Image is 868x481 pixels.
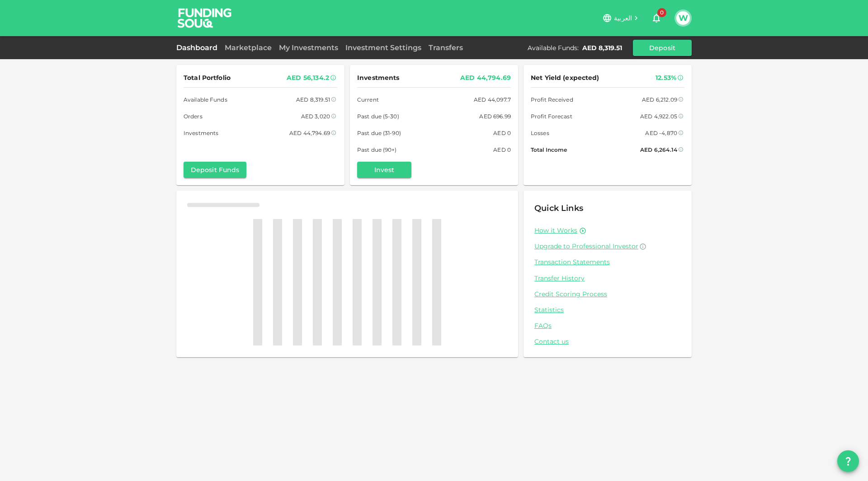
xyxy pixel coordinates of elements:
div: AED 44,097.7 [474,95,511,104]
div: AED 696.99 [479,112,511,121]
span: Investments [357,72,399,84]
div: AED 44,794.69 [289,128,330,138]
a: Statistics [534,306,681,314]
div: AED 8,319.51 [296,95,330,104]
span: Past due (31-90) [357,128,401,138]
span: العربية [614,14,632,22]
span: Net Yield (expected) [531,72,599,84]
button: question [837,450,859,472]
div: AED 56,134.2 [287,72,329,84]
a: Contact us [534,337,681,346]
div: 12.53% [656,72,676,84]
span: Past due (5-30) [357,112,399,121]
a: Transaction Statements [534,258,681,266]
span: Profit Received [531,95,573,104]
div: AED -4,870 [645,128,677,138]
span: Total Portfolio [184,72,231,84]
a: Dashboard [176,43,221,52]
span: Quick Links [534,203,583,213]
span: Past due (90+) [357,145,397,154]
button: Deposit [633,40,692,56]
div: Available Funds : [528,43,579,52]
span: Orders [184,112,203,121]
span: Total Income [531,145,567,154]
div: AED 44,794.69 [460,72,511,84]
span: Upgrade to Professional Investor [534,242,638,250]
a: Investment Settings [342,43,425,52]
a: Marketplace [221,43,275,52]
div: AED 6,264.14 [640,145,677,154]
div: AED 0 [493,128,511,138]
a: Upgrade to Professional Investor [534,242,681,251]
a: Transfers [425,43,467,52]
span: 0 [657,8,666,17]
div: AED 8,319.51 [582,43,622,52]
span: Losses [531,128,549,138]
button: 0 [647,9,665,27]
span: Investments [184,128,218,138]
a: How it Works [534,226,577,235]
button: Deposit Funds [184,162,246,178]
div: AED 3,020 [301,112,330,121]
a: Credit Scoring Process [534,290,681,299]
a: My Investments [275,43,342,52]
button: W [676,11,690,25]
a: Transfer History [534,274,681,283]
span: Current [357,95,379,104]
div: AED 4,922.05 [640,112,677,121]
a: FAQs [534,322,681,330]
button: Invest [357,162,411,178]
div: AED 0 [493,145,511,154]
div: AED 6,212.09 [642,95,677,104]
span: Profit Forecast [531,112,572,121]
span: Available Funds [184,95,227,104]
